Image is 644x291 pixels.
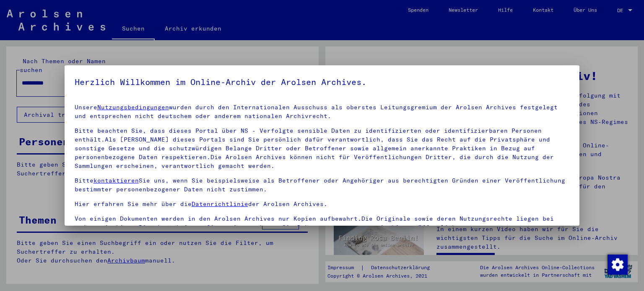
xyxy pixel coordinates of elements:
h5: Herzlich Willkommen im Online-Archiv der Arolsen Archives. [75,75,570,89]
a: Nutzungsbedingungen [97,103,169,111]
a: kontaktieren Sie uns [158,224,233,231]
p: Unsere wurden durch den Internationalen Ausschuss als oberstes Leitungsgremium der Arolsen Archiv... [75,103,570,121]
p: Bitte beachten Sie, dass dieses Portal über NS - Verfolgte sensible Daten zu identifizierten oder... [75,126,570,170]
p: Von einigen Dokumenten werden in den Arolsen Archives nur Kopien aufbewahrt.Die Originale sowie d... [75,214,570,232]
p: Bitte Sie uns, wenn Sie beispielsweise als Betroffener oder Angehöriger aus berechtigten Gründen ... [75,176,570,194]
a: Datenrichtlinie [192,200,248,208]
img: Zustimmung ändern [608,255,628,275]
p: Hier erfahren Sie mehr über die der Arolsen Archives. [75,200,570,209]
a: kontaktieren [93,177,139,184]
